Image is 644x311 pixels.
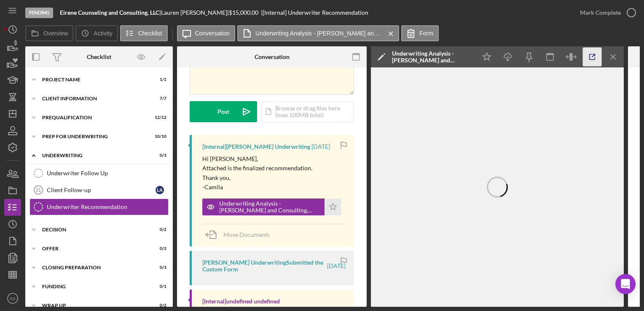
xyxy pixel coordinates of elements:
div: [PERSON_NAME] Underwriting Submitted the Custom Form [202,259,326,273]
tspan: 21 [36,188,41,193]
b: Eirene Counseling and Consulting, LLC [60,9,159,16]
button: Mark Complete [572,4,640,21]
div: 0 / 2 [151,227,166,232]
button: Underwriting Analysis - [PERSON_NAME] and Consulting, LLC_[DATE].xlsx [237,25,399,41]
div: Client Information [42,96,145,101]
div: Lauren [PERSON_NAME] | [161,9,229,16]
label: Conversation [195,30,230,37]
div: 0 / 2 [151,246,166,251]
div: Closing Preparation [42,265,145,270]
time: 2025-08-15 17:25 [327,263,346,269]
time: 2025-08-15 17:25 [311,143,330,150]
span: Move Documents [223,231,270,238]
label: Overview [43,30,68,37]
div: Decision [42,227,145,232]
div: 0 / 3 [151,153,166,158]
div: $15,000.00 [229,9,261,16]
div: 7 / 7 [151,96,166,101]
div: Underwriting Analysis - [PERSON_NAME] and Consulting, LLC_[DATE].xlsx [219,200,320,214]
p: -Camila [202,182,312,192]
div: 10 / 10 [151,134,166,139]
p: Hi [PERSON_NAME], [202,154,312,164]
a: Underwriter Follow Up [30,165,169,182]
div: Open Intercom Messenger [615,274,636,294]
div: 0 / 1 [151,284,166,289]
div: Wrap Up [42,303,145,308]
button: Overview [25,25,73,41]
label: Form [419,30,433,37]
div: | [60,9,161,16]
div: [Internal] undefined undefined [202,298,280,305]
button: Activity [75,25,118,41]
div: | [Internal] Underwriter Recommendation [261,9,368,16]
div: Underwriter Recommendation [47,204,168,210]
a: 21Client Follow-upLA [30,182,169,198]
div: 1 / 1 [151,77,166,82]
div: Checklist [87,54,111,60]
div: Underwriter Follow Up [47,170,168,177]
div: Client Follow-up [47,187,156,193]
p: Attached is the finalized recommendation. [202,164,312,173]
div: [Internal] [PERSON_NAME] Underwriting [202,143,310,150]
button: Underwriting Analysis - [PERSON_NAME] and Consulting, LLC_[DATE].xlsx [202,198,341,215]
button: Move Documents [202,224,278,245]
div: 0 / 3 [151,265,166,270]
div: Funding [42,284,145,289]
div: Prep for Underwriting [42,134,145,139]
button: Checklist [120,25,168,41]
div: 12 / 12 [151,115,166,120]
div: Conversation [255,54,290,60]
label: Activity [94,30,112,37]
label: Checklist [138,30,162,37]
div: Pending [25,8,53,18]
div: L A [156,186,164,194]
div: Prequalification [42,115,145,120]
a: Underwriter Recommendation [30,198,169,215]
button: SS [4,290,21,307]
button: Form [401,25,439,41]
text: SS [10,296,16,301]
div: Mark Complete [580,4,621,21]
button: Conversation [177,25,236,41]
div: Offer [42,246,145,251]
div: Underwriting [42,153,145,158]
button: Post [190,101,257,122]
div: Project Name [42,77,145,82]
div: 0 / 2 [151,303,166,308]
div: Post [217,101,229,122]
div: Underwriting Analysis - [PERSON_NAME] and Consulting, LLC_[DATE].xlsx [392,50,472,64]
p: Thank you, [202,173,312,182]
label: Underwriting Analysis - [PERSON_NAME] and Consulting, LLC_[DATE].xlsx [255,30,382,37]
